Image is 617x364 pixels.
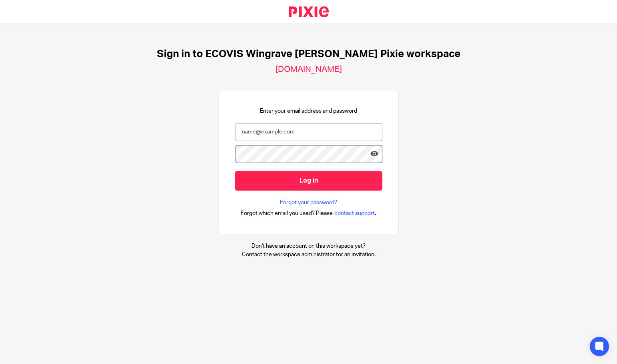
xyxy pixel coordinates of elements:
[242,251,376,259] p: Contact the workspace administrator for an invitation.
[275,64,342,75] h2: [DOMAIN_NAME]
[334,209,375,217] span: contact support
[280,199,337,207] a: Forgot your password?
[242,242,376,250] p: Don't have an account on this workspace yet?
[157,48,460,60] h1: Sign in to ECOVIS Wingrave [PERSON_NAME] Pixie workspace
[235,123,382,141] input: name@example.com
[235,171,382,191] input: Log in
[241,209,376,218] div: .
[241,209,333,217] span: Forgot which email you used? Please
[260,107,357,115] p: Enter your email address and password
